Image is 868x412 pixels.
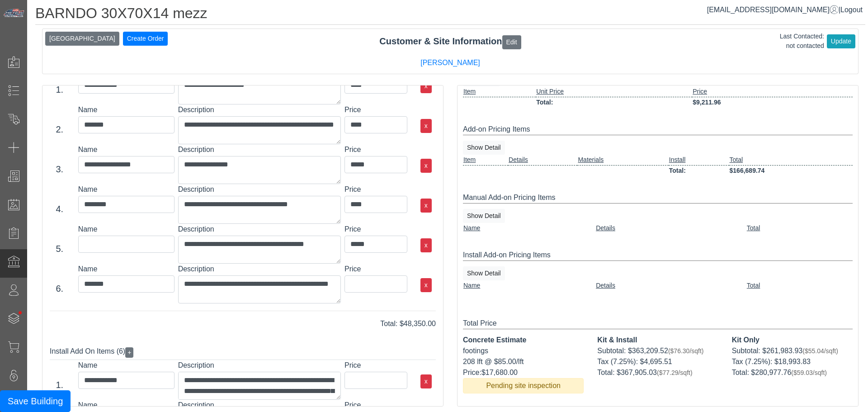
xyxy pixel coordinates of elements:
div: Subtotal: $363,209.52 [597,346,718,356]
td: Name [463,223,595,233]
div: 208 lft @ $85.00/lft [463,356,584,367]
div: Pending site inspection [463,378,584,393]
span: ($59.03/sqft) [791,369,827,376]
button: Edit [502,35,521,49]
div: 4. [45,202,75,216]
img: Metals Direct Inc Logo [3,8,25,18]
td: Install [669,155,729,166]
div: Kit & Install [597,335,718,346]
button: x [420,238,432,252]
div: Customer & Site Information [42,34,858,49]
label: Name [78,184,175,195]
label: Price [344,360,407,371]
a: [EMAIL_ADDRESS][DOMAIN_NAME] [707,6,839,14]
label: Name [78,144,175,155]
div: Total: $48,350.00 [43,318,443,329]
button: x [420,119,432,133]
td: $9,211.96 [692,97,853,108]
td: Item [463,155,508,166]
div: 1. [45,83,75,96]
div: Total Price [463,318,853,329]
button: Create Order [123,32,168,46]
div: Concrete Estimate [463,335,584,346]
div: Tax (7.25%): $18,993.83 [732,356,853,367]
label: Description [178,264,341,275]
button: + [125,347,133,358]
div: Tax (7.25%): $4,695.51 [597,356,718,367]
div: Total: $367,905.03 [597,367,718,378]
span: • [9,298,32,327]
span: $17,680.00 [481,369,518,376]
td: Total: [536,97,692,108]
div: Kit Only [732,335,853,346]
span: ($55.04/sqft) [802,347,838,355]
span: Logout [840,6,863,14]
label: Price [344,224,407,235]
label: Description [178,360,341,371]
button: Show Detail [463,266,505,280]
button: x [420,199,432,213]
label: Price [344,184,407,195]
td: Unit Price [536,86,692,97]
span: ($77.29/sqft) [657,369,693,376]
label: Price [344,400,407,411]
h1: BARNDO 30X70X14 mezz [35,5,865,25]
button: Show Detail [463,209,505,223]
div: 1. [45,378,75,392]
td: Total [729,155,853,166]
button: x [420,159,432,173]
button: x [420,374,432,388]
label: Price [344,264,407,275]
div: Price: [463,367,584,378]
label: Description [178,144,341,155]
button: Update [827,34,855,48]
label: Price [344,104,407,115]
button: x [420,79,432,93]
td: Details [595,223,746,233]
div: 5. [45,242,75,256]
div: Total: $280,977.76 [732,367,853,378]
label: Price [344,144,407,155]
label: Name [78,224,175,235]
td: Total [746,223,853,233]
div: Add-on Pricing Items [463,124,853,135]
div: Install Add On Items (6) [50,344,436,360]
td: Price [692,86,853,97]
div: 3. [45,162,75,176]
td: Total [746,280,853,291]
div: Manual Add-on Pricing Items [463,192,853,204]
div: 2. [45,123,75,136]
div: footings [463,346,584,356]
td: Details [508,155,577,166]
td: Details [595,280,746,291]
td: Total: [669,165,729,176]
td: Name [463,280,595,291]
div: Last Contacted: not contacted [780,32,824,51]
label: Name [78,360,175,371]
td: Item [463,86,536,97]
label: Description [178,224,341,235]
div: Install Add-on Pricing Items [463,250,853,261]
label: Name [78,264,175,275]
div: 6. [45,282,75,295]
td: Materials [577,155,668,166]
td: $166,689.74 [729,165,853,176]
a: [PERSON_NAME] [420,59,480,66]
span: ($76.30/sqft) [668,347,704,355]
label: Name [78,104,175,115]
button: [GEOGRAPHIC_DATA] [45,32,119,46]
label: Description [178,400,341,411]
button: Show Detail [463,141,505,155]
label: Description [178,184,341,195]
div: | [707,5,863,15]
button: x [420,278,432,292]
div: Subtotal: $261,983.93 [732,346,853,356]
label: Description [178,104,341,115]
label: Name [78,400,175,411]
